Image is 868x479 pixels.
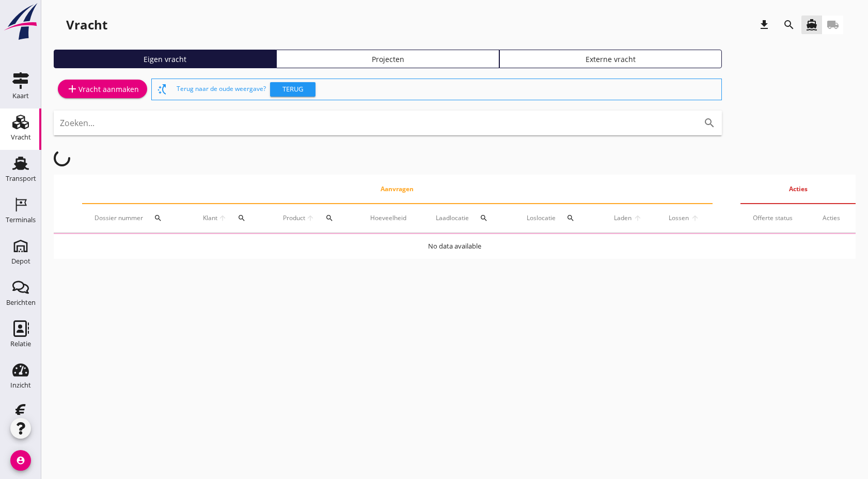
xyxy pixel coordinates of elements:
span: Product [282,213,306,223]
div: Projecten [281,54,494,65]
i: search [783,19,795,31]
i: search [154,214,162,222]
span: Klant [202,213,218,223]
div: Kaart [12,92,29,99]
input: Zoeken... [60,115,687,131]
button: Terug [270,82,315,97]
img: logo-small.a267ee39.svg [2,3,39,41]
div: Offerte status [753,213,797,223]
i: arrow_upward [306,214,315,222]
i: arrow_upward [218,214,228,222]
div: Vracht aanmaken [66,83,139,95]
div: Externe vracht [504,54,717,65]
div: Loslocatie [527,206,589,230]
a: Eigen vracht [54,50,276,68]
i: search [325,214,334,222]
i: search [480,214,488,222]
i: switch_access_shortcut [156,83,168,96]
i: directions_boat [806,19,818,31]
i: search [703,117,716,129]
span: Lossen [668,213,690,223]
div: Terminals [6,217,36,223]
i: account_circle [10,450,31,471]
i: arrow_upward [633,214,643,222]
div: Terug naar de oude weergave? [177,79,717,100]
a: Projecten [276,50,499,68]
i: add [66,83,78,95]
div: Vracht [66,17,107,33]
div: Eigen vracht [58,54,272,65]
div: Transport [6,175,36,182]
div: Dossier nummer [94,206,177,230]
div: Depot [11,258,30,265]
th: Acties [740,175,856,204]
td: No data available [54,234,856,259]
div: Laadlocatie [436,206,502,230]
div: Vracht [11,134,31,141]
div: Relatie [10,341,31,347]
i: local_shipping [827,19,839,31]
th: Aanvragen [82,175,713,204]
div: Acties [823,213,843,223]
div: Berichten [6,299,36,306]
div: Hoeveelheid [370,213,411,223]
div: Terug [274,84,311,95]
div: Inzicht [10,382,31,389]
a: Externe vracht [499,50,722,68]
i: arrow_upward [690,214,700,222]
span: Laden [613,213,633,223]
a: Vracht aanmaken [58,80,147,98]
i: download [758,19,770,31]
i: search [566,214,575,222]
i: search [238,214,246,222]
